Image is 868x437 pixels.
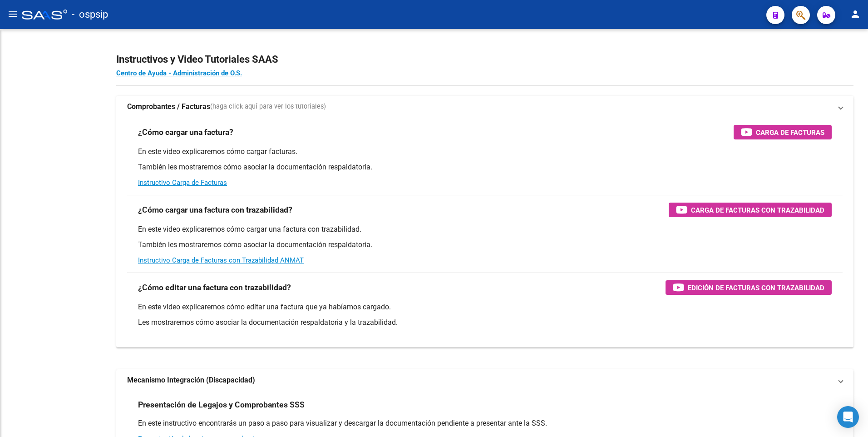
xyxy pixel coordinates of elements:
h3: Presentación de Legajos y Comprobantes SSS [138,398,305,411]
span: Edición de Facturas con Trazabilidad [688,282,824,293]
h3: ¿Cómo cargar una factura? [138,126,233,139]
strong: Comprobantes / Facturas [127,102,210,112]
div: Comprobantes / Facturas(haga click aquí para ver los tutoriales) [116,118,853,348]
h2: Instructivos y Video Tutoriales SAAS [116,51,853,68]
mat-expansion-panel-header: Comprobantes / Facturas(haga click aquí para ver los tutoriales) [116,96,853,118]
button: Carga de Facturas [734,125,832,139]
p: Les mostraremos cómo asociar la documentación respaldatoria y la trazabilidad. [138,318,832,328]
p: En este video explicaremos cómo cargar facturas. [138,147,832,157]
a: Instructivo Carga de Facturas con Trazabilidad ANMAT [138,256,304,264]
h3: ¿Cómo editar una factura con trazabilidad? [138,281,291,294]
p: En este video explicaremos cómo editar una factura que ya habíamos cargado. [138,302,832,312]
button: Carga de Facturas con Trazabilidad [669,203,832,217]
mat-icon: person [850,9,861,20]
p: En este instructivo encontrarás un paso a paso para visualizar y descargar la documentación pendi... [138,418,832,428]
span: (haga click aquí para ver los tutoriales) [210,102,326,112]
strong: Mecanismo Integración (Discapacidad) [127,375,255,385]
button: Edición de Facturas con Trazabilidad [666,280,832,295]
mat-icon: menu [7,9,18,20]
div: Open Intercom Messenger [837,406,859,428]
p: También les mostraremos cómo asociar la documentación respaldatoria. [138,240,832,250]
a: Instructivo Carga de Facturas [138,179,227,187]
span: Carga de Facturas con Trazabilidad [691,204,824,216]
h3: ¿Cómo cargar una factura con trazabilidad? [138,204,292,216]
a: Centro de Ayuda - Administración de O.S. [116,69,242,77]
span: Carga de Facturas [756,127,824,138]
span: - ospsip [72,5,108,25]
p: También les mostraremos cómo asociar la documentación respaldatoria. [138,162,832,172]
p: En este video explicaremos cómo cargar una factura con trazabilidad. [138,224,832,234]
mat-expansion-panel-header: Mecanismo Integración (Discapacidad) [116,369,853,391]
